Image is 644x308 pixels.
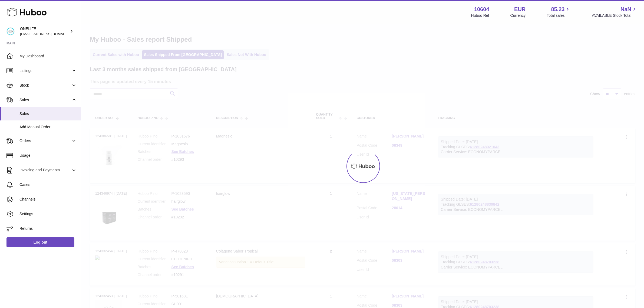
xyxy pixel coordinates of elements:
span: Invoicing and Payments [19,168,71,173]
span: Channels [19,197,77,202]
a: Log out [6,237,74,247]
span: Settings [19,211,77,217]
span: AVAILABLE Stock Total [592,13,638,18]
span: Stock [19,83,71,88]
span: 85.23 [551,6,564,13]
span: Sales [19,111,77,116]
img: internalAdmin-10604@internal.huboo.com [6,27,15,35]
span: Orders [19,138,71,143]
span: Cases [19,182,77,187]
span: [EMAIL_ADDRESS][DOMAIN_NAME] [20,32,80,36]
div: ONELIFE [20,26,69,37]
span: Listings [19,68,71,73]
strong: 10604 [474,6,489,13]
strong: EUR [514,6,526,13]
div: Currency [510,13,526,18]
a: 85.23 Total sales [547,6,571,18]
span: NaN [620,6,631,13]
span: My Dashboard [19,54,77,59]
span: Add Manual Order [19,124,77,130]
a: NaN AVAILABLE Stock Total [592,6,638,18]
span: Returns [19,226,77,231]
span: Sales [19,97,71,103]
span: Usage [19,153,77,158]
div: Huboo Ref [471,13,489,18]
span: Total sales [547,13,571,18]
